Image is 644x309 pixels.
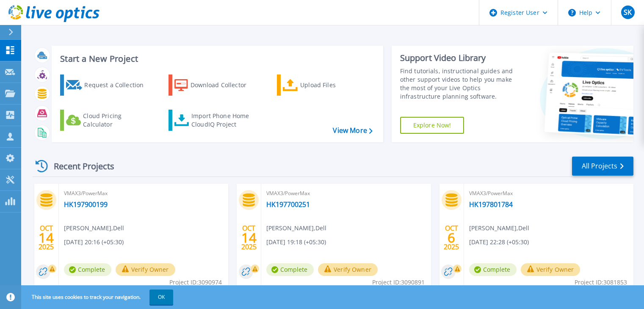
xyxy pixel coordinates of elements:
[266,189,426,198] span: VMAX3/PowerMax
[60,54,372,63] h3: Start a New Project
[191,77,258,94] div: Download Collector
[64,237,124,247] span: [DATE] 20:16 (+05:30)
[575,278,627,287] span: Project ID: 3081853
[64,223,124,233] span: [PERSON_NAME] , Dell
[241,222,257,253] div: OCT 2025
[116,263,175,276] button: Verify Owner
[469,237,529,247] span: [DATE] 22:28 (+05:30)
[60,74,155,96] a: Request a Collection
[266,237,326,247] span: [DATE] 19:18 (+05:30)
[469,189,628,198] span: VMAX3/PowerMax
[23,290,173,305] span: This site uses cookies to track your navigation.
[169,278,222,287] span: Project ID: 3090974
[149,290,173,305] button: OK
[400,117,464,134] a: Explore Now!
[266,263,314,276] span: Complete
[469,200,513,209] a: HK197801784
[39,234,54,241] span: 14
[191,112,257,129] div: Import Phone Home CloudIQ Project
[624,9,632,16] span: SK
[60,110,155,131] a: Cloud Pricing Calculator
[572,157,633,176] a: All Projects
[300,77,368,94] div: Upload Files
[469,263,517,276] span: Complete
[33,156,126,177] div: Recent Projects
[266,223,326,233] span: [PERSON_NAME] , Dell
[64,189,223,198] span: VMAX3/PowerMax
[64,263,111,276] span: Complete
[277,74,371,96] a: Upload Files
[266,200,310,209] a: HK197700251
[372,278,425,287] span: Project ID: 3090891
[83,112,151,129] div: Cloud Pricing Calculator
[84,77,152,94] div: Request a Collection
[448,234,455,241] span: 6
[241,234,257,241] span: 14
[400,67,522,101] div: Find tutorials, instructional guides and other support videos to help you make the most of your L...
[333,127,372,135] a: View More
[521,263,580,276] button: Verify Owner
[400,52,522,63] div: Support Video Library
[169,74,263,96] a: Download Collector
[469,223,529,233] span: [PERSON_NAME] , Dell
[38,222,54,253] div: OCT 2025
[64,200,108,209] a: HK197900199
[318,263,378,276] button: Verify Owner
[443,222,459,253] div: OCT 2025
